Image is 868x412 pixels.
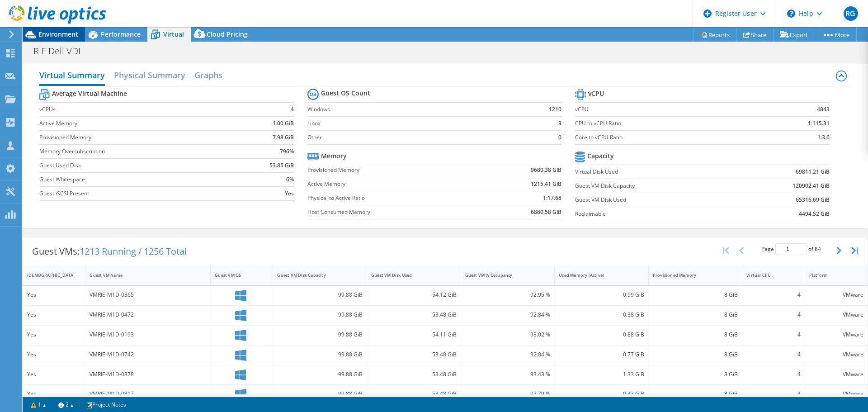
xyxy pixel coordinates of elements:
label: Guest VM Disk Used [575,195,736,204]
div: 0.43 GiB [559,389,644,399]
div: Yes [27,290,81,300]
h1: RIE Dell VDI [29,46,94,56]
b: 6% [286,175,294,184]
b: 6880.58 GiB [531,208,561,217]
div: 93.02 % [465,330,551,340]
div: 92.79 % [465,389,551,399]
div: 99.88 GiB [277,310,363,320]
span: Page of [761,243,821,255]
label: Provisioned Memory [307,166,482,175]
div: Guest VMs: [23,237,196,265]
label: Guest Used Disk [39,161,238,170]
label: Other [307,133,519,142]
span: RG [844,6,858,21]
b: Capacity [587,152,614,161]
b: 4494.52 GiB [799,209,830,218]
div: VMRIE-M1D-0878 [90,369,206,379]
div: 0.88 GiB [559,330,644,340]
div: VMware [809,389,863,399]
label: Host Consumed Memory [307,208,482,217]
h2: Graphs [194,66,222,84]
div: 93.43 % [465,369,551,379]
div: 1.33 GiB [559,369,644,379]
div: 8 GiB [653,310,738,320]
label: Linux [307,119,519,128]
b: 1:3.6 [817,133,830,142]
div: 99.88 GiB [277,290,363,300]
b: 9680.38 GiB [531,166,561,175]
a: Share [736,28,774,42]
div: VMRIE-M1D-0317 [90,389,206,399]
h2: Virtual Summary [39,66,105,86]
a: Project Notes [80,399,132,410]
b: 1:115.31 [808,119,830,128]
div: Platform [809,272,853,278]
div: 0.77 GiB [559,350,644,360]
div: Yes [27,350,81,360]
div: Used Memory (Active) [559,272,633,278]
div: [DEMOGRAPHIC_DATA] [27,272,70,278]
b: 53.85 GiB [269,161,294,170]
b: 1215.41 GiB [531,180,561,189]
span: Cloud Pricing [207,30,248,38]
b: 120902.41 GiB [793,181,830,190]
div: Provisioned Memory [653,272,727,278]
a: 2 [52,399,80,410]
div: VMware [809,330,863,340]
div: 92.84 % [465,310,551,320]
div: Guest VM Disk Used [371,272,446,278]
div: 4 [746,350,800,360]
label: Virtual Disk Used [575,167,736,176]
div: 8 GiB [653,369,738,379]
div: 8 GiB [653,290,738,300]
label: vCPU [575,105,755,114]
div: 0.38 GiB [559,310,644,320]
div: 4 [746,330,800,340]
div: VMware [809,310,863,320]
div: Guest VM Disk Capacity [277,272,352,278]
div: 99.88 GiB [277,369,363,379]
div: VMware [809,290,863,300]
b: 1.00 GiB [273,119,294,128]
div: VMRIE-M1D-0365 [90,290,206,300]
div: VMRIE-M1D-0472 [90,310,206,320]
b: 7.98 GiB [273,133,294,142]
div: VMware [809,350,863,360]
div: 92.84 % [465,350,551,360]
b: 0 [558,133,561,142]
div: 54.12 GiB [371,290,457,300]
div: 53.48 GiB [371,310,457,320]
div: 99.88 GiB [277,389,363,399]
span: Environment [38,30,78,38]
div: 53.48 GiB [371,389,457,399]
label: Windows [307,105,519,114]
h2: Physical Summary [114,66,185,84]
span: 84 [815,245,821,253]
div: 8 GiB [653,330,738,340]
div: 92.95 % [465,290,551,300]
label: Physical to Active Ratio [307,194,482,203]
div: Virtual CPU [746,272,789,278]
label: Active Memory [39,119,238,128]
div: 53.48 GiB [371,369,457,379]
span: Performance [101,30,141,38]
label: Guest VM Disk Capacity [575,181,736,190]
b: Average Virtual Machine [52,89,127,98]
b: Yes [285,189,294,198]
div: VMRIE-M1D-0193 [90,330,206,340]
label: Guest Whitespace [39,175,238,184]
a: 1 [24,399,52,410]
b: 1210 [549,105,561,114]
b: 1:17.68 [543,194,561,203]
svg: \n [787,9,795,18]
span: 1213 Running / 1256 Total [80,245,187,257]
b: 796% [280,147,294,156]
a: More [815,28,857,42]
label: Active Memory [307,180,482,189]
div: 99.88 GiB [277,350,363,360]
div: VMware [809,369,863,379]
b: 3 [558,119,561,128]
div: 4 [746,369,800,379]
label: vCPUs [39,105,238,114]
div: 0.99 GiB [559,290,644,300]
